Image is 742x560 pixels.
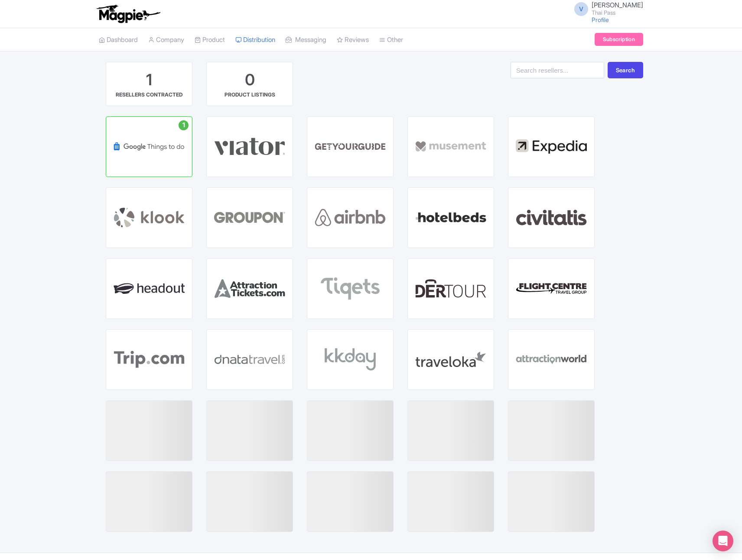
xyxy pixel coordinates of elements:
a: Other [379,28,403,52]
span: [PERSON_NAME] [592,1,643,9]
div: 1 [146,69,152,91]
div: RESELLERS CONTRACTED [116,91,182,99]
button: Search [608,62,643,78]
a: Subscription [595,33,643,46]
a: Product [195,28,225,52]
a: Distribution [235,28,275,52]
a: 1 [106,116,192,177]
a: Company [148,28,184,52]
a: Messaging [286,28,326,52]
small: Thai Pass [592,10,643,16]
span: V [574,2,588,16]
a: 0 PRODUCT LISTINGS [206,62,293,106]
a: 1 RESELLERS CONTRACTED [106,62,192,106]
a: Profile [592,16,609,23]
div: PRODUCT LISTINGS [225,91,275,99]
a: Dashboard [99,28,138,52]
img: logo-ab69f6fb50320c5b225c76a69d11143b.png [94,4,162,23]
div: Open Intercom Messenger [713,531,733,551]
div: 0 [245,69,255,91]
a: V [PERSON_NAME] Thai Pass [569,2,643,16]
a: Reviews [337,28,369,52]
input: Search resellers... [511,62,604,78]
